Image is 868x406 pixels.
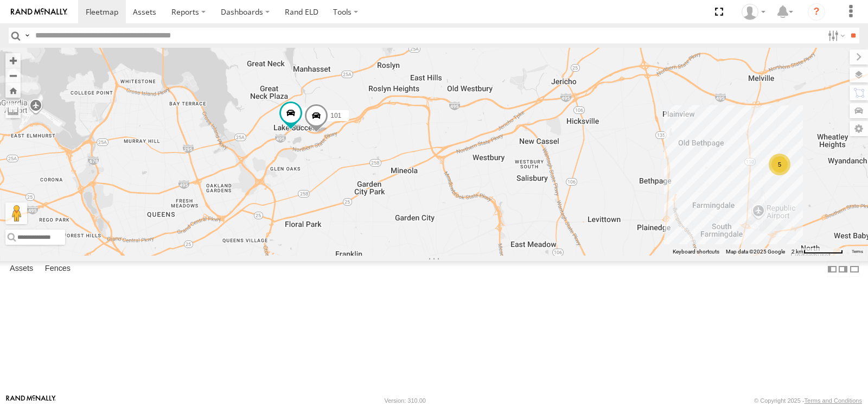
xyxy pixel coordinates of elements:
a: Terms (opens in new tab) [852,249,863,253]
button: Drag Pegman onto the map to open Street View [5,202,27,224]
span: 2 km [792,249,803,255]
button: Map Scale: 2 km per 69 pixels [788,248,846,256]
i: ? [808,3,825,21]
button: Zoom in [5,53,21,68]
button: Keyboard shortcuts [673,248,719,256]
div: 5 [769,154,790,175]
label: Dock Summary Table to the Right [838,261,848,277]
label: Search Query [23,28,31,43]
button: Zoom out [5,68,21,83]
div: Version: 310.00 [385,397,426,404]
span: 101 [330,111,341,119]
label: Hide Summary Table [849,261,860,277]
label: Dock Summary Table to the Left [827,261,838,277]
label: Fences [40,262,76,277]
label: Assets [4,262,39,277]
a: Visit our Website [6,395,56,406]
img: rand-logo.svg [11,8,67,16]
label: Measure [5,103,21,118]
div: © Copyright 2025 - [754,397,862,404]
label: Map Settings [850,121,868,136]
button: Zoom Home [5,83,21,98]
a: Terms and Conditions [805,397,862,404]
span: Map data ©2025 Google [726,249,785,255]
div: Victor Calcano Jr [738,4,769,20]
label: Search Filter Options [824,28,847,43]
